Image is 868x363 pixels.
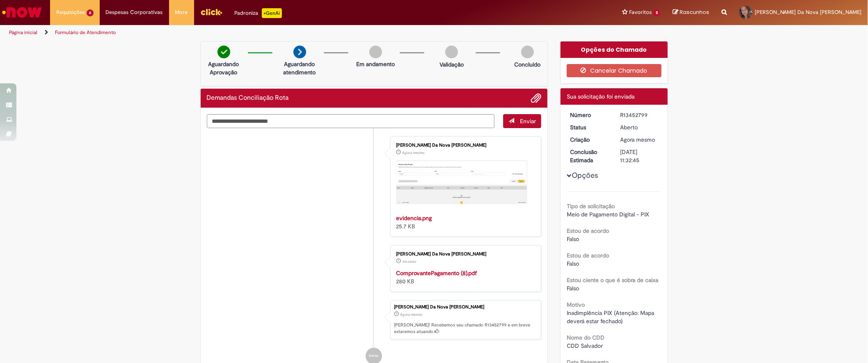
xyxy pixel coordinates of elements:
span: Requisições [56,8,85,16]
a: Rascunhos [673,9,709,16]
dt: Criação [564,136,614,144]
span: Falso [567,235,579,243]
span: More [175,8,188,16]
span: Enviar [520,117,536,125]
time: 27/08/2025 14:32:34 [402,150,424,155]
b: Nome do CDD [567,334,605,341]
span: Favoritos [629,8,652,16]
span: 5 [653,9,660,16]
button: Enviar [503,114,541,128]
span: Meio de Pagamento Digital - PIX [567,211,649,218]
ul: Trilhas de página [6,25,573,40]
img: ServiceNow [1,4,43,21]
div: R13452799 [621,111,659,119]
div: [DATE] 11:32:45 [621,148,659,164]
b: Motivo [567,301,585,308]
div: [PERSON_NAME] Da Nova [PERSON_NAME] [396,252,533,257]
b: Estou ciente o que é sobra de caixa [567,276,658,284]
a: Página inicial [9,29,37,36]
span: Agora mesmo [400,312,422,317]
dt: Conclusão Estimada [564,148,614,164]
div: [PERSON_NAME] Da Nova [PERSON_NAME] [396,143,533,148]
span: Sua solicitação foi enviada [567,93,634,100]
div: Padroniza [235,8,282,18]
time: 27/08/2025 14:29:58 [402,259,416,264]
div: 27/08/2025 14:32:41 [621,136,659,144]
p: Aguardando Aprovação [204,60,244,76]
p: Validação [440,60,464,69]
a: ComprovantePagamento (8).pdf [396,269,477,277]
img: img-circle-grey.png [521,46,534,58]
time: 27/08/2025 14:32:41 [400,312,422,317]
a: Formulário de Atendimento [55,29,116,36]
dt: Número [564,111,614,119]
img: img-circle-grey.png [445,46,458,58]
div: 280 KB [396,269,533,285]
span: 6 [87,9,94,16]
span: Agora mesmo [621,136,655,143]
img: img-circle-grey.png [369,46,382,58]
p: +GenAi [262,8,282,18]
span: CDD Salvador [567,342,603,349]
b: Estou de acordo [567,227,609,234]
span: Inadimplência PIX (Atenção: Mapa deverá estar fechado) [567,309,656,325]
textarea: Digite sua mensagem aqui... [207,114,495,128]
p: Concluído [514,60,540,69]
p: Em andamento [356,60,395,68]
img: check-circle-green.png [218,46,230,58]
time: 27/08/2025 14:32:41 [621,136,655,143]
img: click_logo_yellow_360x200.png [200,6,222,18]
span: Falso [567,285,579,292]
button: Cancelar Chamado [567,64,662,77]
span: 3m atrás [402,259,416,264]
span: Rascunhos [680,8,709,16]
button: Adicionar anexos [531,93,541,103]
b: Estou de acordo [567,252,609,259]
div: [PERSON_NAME] Da Nova [PERSON_NAME] [394,305,537,310]
span: Despesas Corporativas [106,8,163,16]
h2: Demandas Conciliação Rota Histórico de tíquete [207,94,289,102]
a: evidencia.png [396,214,432,222]
div: Aberto [621,123,659,131]
p: Aguardando atendimento [280,60,320,76]
div: Opções do Chamado [561,41,668,58]
b: Tipo de solicitação [567,202,615,210]
img: arrow-next.png [293,46,306,58]
li: Gabriela Castelani Da Nova Brandao Campos [207,300,542,340]
dt: Status [564,123,614,131]
div: 25.7 KB [396,214,533,230]
span: Falso [567,260,579,267]
p: [PERSON_NAME]! Recebemos seu chamado R13452799 e em breve estaremos atuando. [394,322,537,335]
span: [PERSON_NAME] Da Nova [PERSON_NAME] [755,9,862,16]
span: Agora mesmo [402,150,424,155]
